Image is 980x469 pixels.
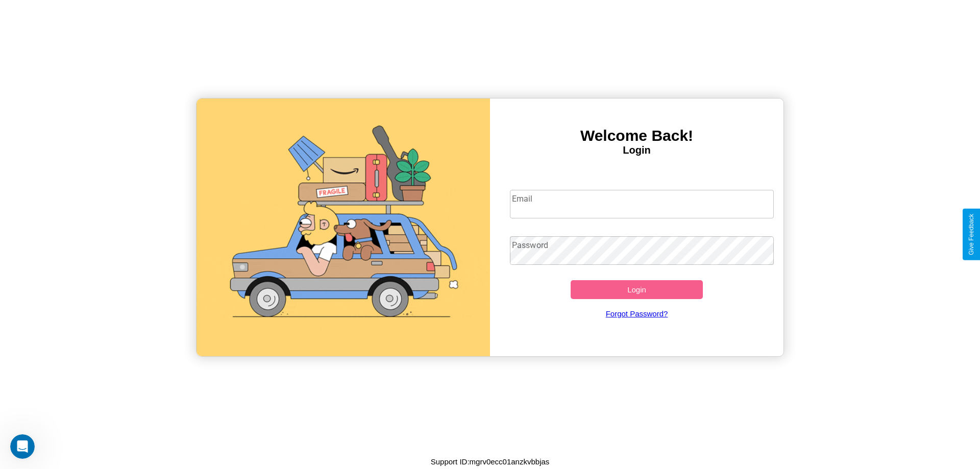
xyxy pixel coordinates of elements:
[490,144,783,156] h4: Login
[968,214,975,255] div: Give Feedback
[10,434,35,459] iframe: Intercom live chat
[490,127,783,144] h3: Welcome Back!
[197,98,490,356] img: gif
[505,299,769,328] a: Forgot Password?
[431,455,550,468] p: Support ID: mgrv0ecc01anzkvbbjas
[571,280,703,299] button: Login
